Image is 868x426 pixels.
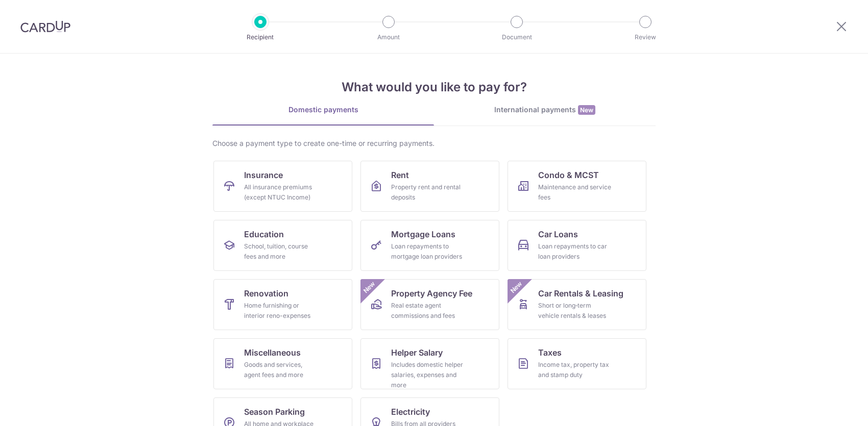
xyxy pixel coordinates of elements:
span: New [508,279,525,296]
a: RentProperty rent and rental deposits [360,161,499,212]
a: Car Rentals & LeasingShort or long‑term vehicle rentals & leasesNew [508,279,646,330]
h4: What would you like to pay for? [212,78,656,96]
div: Maintenance and service fees [538,182,612,203]
span: Miscellaneous [244,346,301,359]
div: Income tax, property tax and stamp duty [538,360,612,380]
span: New [578,105,595,115]
a: Mortgage LoansLoan repayments to mortgage loan providers [360,220,499,271]
span: Electricity [391,406,430,418]
span: Condo & MCST [538,169,599,181]
div: Short or long‑term vehicle rentals & leases [538,300,612,321]
img: CardUp [20,20,70,33]
div: Choose a payment type to create one-time or recurring payments. [212,138,656,148]
span: Renovation [244,287,288,299]
a: EducationSchool, tuition, course fees and more [213,220,352,271]
div: Goods and services, agent fees and more [244,360,318,380]
span: Taxes [538,346,562,359]
span: Mortgage Loans [391,228,455,240]
a: InsuranceAll insurance premiums (except NTUC Income) [213,161,352,212]
div: Domestic payments [212,105,434,115]
div: International payments [434,105,656,115]
div: Loan repayments to car loan providers [538,241,612,262]
a: Condo & MCSTMaintenance and service fees [508,161,646,212]
span: Car Rentals & Leasing [538,287,623,299]
div: Includes domestic helper salaries, expenses and more [391,360,465,390]
span: Education [244,228,284,240]
div: Property rent and rental deposits [391,182,465,203]
a: MiscellaneousGoods and services, agent fees and more [213,338,352,389]
div: Loan repayments to mortgage loan providers [391,241,465,262]
span: Season Parking [244,406,305,418]
span: New [361,279,378,296]
span: Rent [391,169,409,181]
span: Car Loans [538,228,578,240]
span: Helper Salary [391,346,443,359]
iframe: Opens a widget where you can find more information [803,395,858,421]
p: Recipient [223,32,298,42]
div: School, tuition, course fees and more [244,241,318,262]
p: Amount [351,32,426,42]
span: Property Agency Fee [391,287,472,299]
a: Car LoansLoan repayments to car loan providers [508,220,646,271]
div: All insurance premiums (except NTUC Income) [244,182,318,203]
div: Real estate agent commissions and fees [391,300,465,321]
a: Property Agency FeeReal estate agent commissions and feesNew [360,279,499,330]
a: RenovationHome furnishing or interior reno-expenses [213,279,352,330]
span: Insurance [244,169,283,181]
a: Helper SalaryIncludes domestic helper salaries, expenses and more [360,338,499,389]
a: TaxesIncome tax, property tax and stamp duty [508,338,646,389]
div: Home furnishing or interior reno-expenses [244,300,318,321]
p: Document [479,32,554,42]
p: Review [608,32,683,42]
